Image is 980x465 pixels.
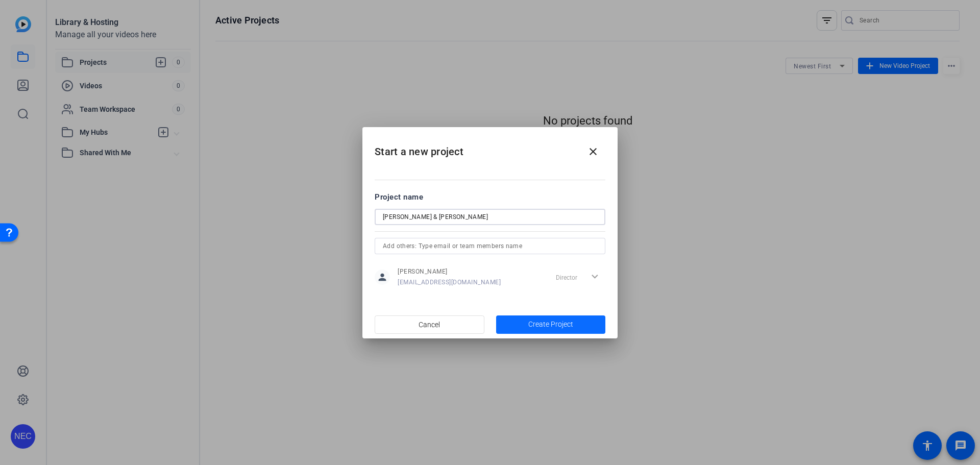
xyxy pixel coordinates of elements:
input: Enter Project Name [383,211,597,223]
input: Add others: Type email or team members name [383,240,597,252]
div: Project name [375,191,605,203]
button: Cancel [375,315,484,334]
span: [PERSON_NAME] [398,267,501,276]
span: Cancel [419,315,440,334]
span: Create Project [528,319,573,330]
span: [EMAIL_ADDRESS][DOMAIN_NAME] [398,278,501,286]
h2: Start a new project [362,127,618,168]
mat-icon: close [587,145,599,158]
button: Create Project [496,315,606,334]
mat-icon: person [375,270,390,285]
